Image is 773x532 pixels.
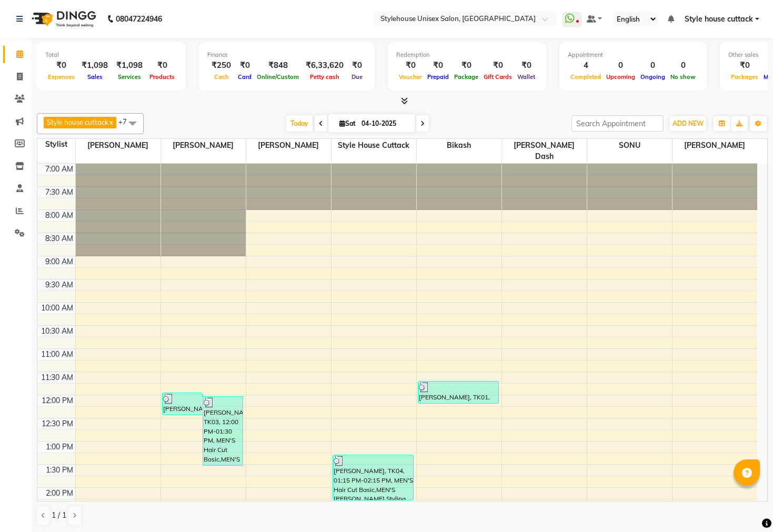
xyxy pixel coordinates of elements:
[45,73,77,81] span: Expenses
[147,59,177,72] div: ₹0
[115,73,144,81] span: Services
[451,73,481,81] span: Package
[672,139,758,152] span: [PERSON_NAME]
[638,73,668,81] span: Ongoing
[728,73,761,81] span: Packages
[161,139,246,152] span: [PERSON_NAME]
[668,73,698,81] span: No show
[39,372,75,383] div: 11:30 AM
[604,59,638,72] div: 0
[76,139,160,152] span: [PERSON_NAME]
[418,382,499,403] div: [PERSON_NAME], TK01, 11:40 AM-12:10 PM, MEN'S Hair Cut Basic
[286,115,313,132] span: Today
[481,59,515,72] div: ₹0
[44,465,75,476] div: 1:30 PM
[108,118,113,126] a: x
[43,256,75,267] div: 9:00 AM
[571,115,664,132] input: Search Appointment
[235,73,254,81] span: Card
[39,349,75,360] div: 11:00 AM
[502,139,587,163] span: [PERSON_NAME] Dash
[27,4,99,34] img: logo
[37,139,75,150] div: Stylist
[451,59,481,72] div: ₹0
[43,210,75,221] div: 8:00 AM
[587,139,672,152] span: SONU
[43,233,75,244] div: 8:30 AM
[307,73,342,81] span: Petty cash
[207,59,235,72] div: ₹250
[302,59,348,72] div: ₹6,33,620
[235,59,254,72] div: ₹0
[147,73,177,81] span: Products
[417,139,501,152] span: Bikash
[670,116,706,131] button: ADD NEW
[52,510,66,521] span: 1 / 1
[44,488,75,499] div: 2:00 PM
[254,59,302,72] div: ₹848
[515,59,538,72] div: ₹0
[425,73,451,81] span: Prepaid
[39,326,75,337] div: 10:30 AM
[568,59,604,72] div: 4
[568,73,604,81] span: Completed
[43,187,75,198] div: 7:30 AM
[425,59,451,72] div: ₹0
[39,303,75,314] div: 10:00 AM
[116,4,162,34] b: 08047224946
[348,59,366,72] div: ₹0
[349,73,365,81] span: Due
[638,59,668,72] div: 0
[246,139,331,152] span: [PERSON_NAME]
[47,118,108,126] span: Style house cuttack
[39,395,75,406] div: 12:00 PM
[481,73,515,81] span: Gift Cards
[39,418,75,429] div: 12:30 PM
[396,59,425,72] div: ₹0
[43,164,75,175] div: 7:00 AM
[332,139,416,152] span: Style house cuttack
[729,490,762,521] iframe: chat widget
[396,73,425,81] span: Voucher
[207,51,366,59] div: Finance
[358,116,411,132] input: 2025-10-04
[568,51,698,59] div: Appointment
[112,59,147,72] div: ₹1,098
[45,51,177,59] div: Total
[212,73,232,81] span: Cash
[43,279,75,290] div: 9:30 AM
[685,14,753,25] span: Style house cuttack
[45,59,77,72] div: ₹0
[333,455,414,500] div: [PERSON_NAME], TK04, 01:15 PM-02:15 PM, MEN'S Hair Cut Basic,MEN'S [PERSON_NAME] Styling
[668,59,698,72] div: 0
[396,51,538,59] div: Redemption
[77,59,112,72] div: ₹1,098
[728,59,761,72] div: ₹0
[672,119,704,127] span: ADD NEW
[254,73,302,81] span: Online/Custom
[604,73,638,81] span: Upcoming
[118,117,135,126] span: +7
[515,73,538,81] span: Wallet
[44,441,75,453] div: 1:00 PM
[337,119,358,127] span: Sat
[163,393,203,415] div: [PERSON_NAME], TK02, 11:55 AM-12:25 PM, MEN'S Hair Wash With Mask
[203,397,243,465] div: [PERSON_NAME], TK03, 12:00 PM-01:30 PM, MEN'S Hair Cut Basic,MEN'S [PERSON_NAME] Styling,EYEBROW
[85,73,105,81] span: Sales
